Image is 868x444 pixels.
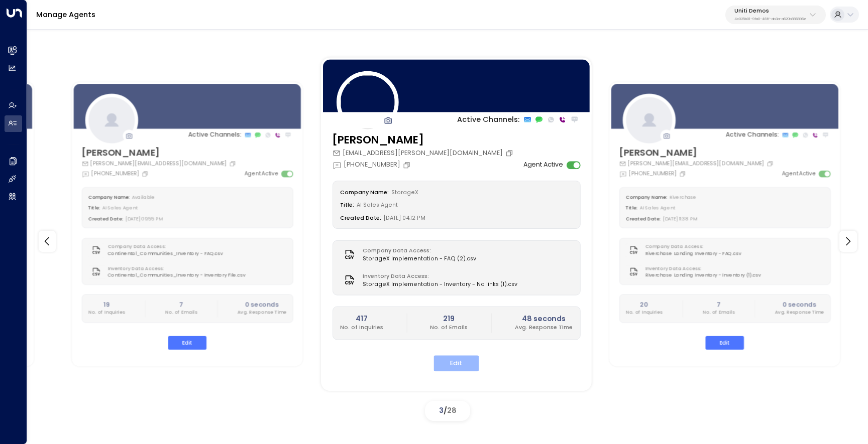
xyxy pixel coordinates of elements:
[625,205,637,212] label: Title:
[229,161,238,168] button: Copy
[340,214,381,222] label: Created Date:
[88,310,125,317] p: No. of Inquiries
[775,300,824,309] h2: 0 seconds
[165,300,197,309] h2: 7
[168,336,206,350] button: Edit
[88,205,100,212] label: Title:
[645,272,761,279] span: Riverchase Landing Inventory - Inventory (1).csv
[337,72,399,134] img: 110_headshot.jpg
[102,205,138,212] span: AI Sales Agent
[625,310,662,317] p: No. of Inquiries
[515,314,573,325] h2: 48 seconds
[439,405,444,415] span: 3
[332,149,515,159] div: [EMAIL_ADDRESS][PERSON_NAME][DOMAIN_NAME]
[357,202,398,209] span: AI Sales Agent
[188,131,241,140] p: Active Channels:
[782,170,816,178] label: Agent Active
[725,6,826,24] button: Uniti Demos4c025b01-9fa0-46ff-ab3a-a620b886896e
[702,300,734,309] h2: 7
[237,310,286,317] p: Avg. Response Time
[88,300,125,309] h2: 19
[645,244,737,251] label: Company Data Access:
[619,160,775,168] div: [PERSON_NAME][EMAIL_ADDRESS][DOMAIN_NAME]
[645,251,741,258] span: Riverchase Landing Inventory - FAQ.csv
[619,170,687,178] div: [PHONE_NUMBER]
[36,10,95,20] a: Manage Agents
[625,194,667,201] label: Company Name:
[237,300,286,309] h2: 0 seconds
[663,216,697,222] span: [DATE] 11:38 PM
[430,314,468,325] h2: 219
[775,310,824,317] p: Avg. Response Time
[332,161,412,170] div: [PHONE_NUMBER]
[88,216,123,222] label: Created Date:
[81,170,150,178] div: [PHONE_NUMBER]
[734,17,807,21] p: 4c025b01-9fa0-46ff-ab3a-a620b886896e
[107,265,242,272] label: Inventory Data Access:
[402,161,412,169] button: Copy
[88,194,129,201] label: Company Name:
[640,205,675,212] span: AI Sales Agent
[340,324,383,332] p: No. of Inquiries
[619,146,775,160] h3: [PERSON_NAME]
[515,324,573,332] p: Avg. Response Time
[81,146,238,160] h3: [PERSON_NAME]
[340,314,383,325] h2: 417
[363,247,471,255] label: Company Data Access:
[645,265,757,272] label: Inventory Data Access:
[363,255,476,263] span: StorageX Implementation - FAQ (2).csv
[340,202,354,209] label: Title:
[107,244,219,251] label: Company Data Access:
[505,150,515,158] button: Copy
[625,216,661,222] label: Created Date:
[81,160,238,168] div: [PERSON_NAME][EMAIL_ADDRESS][DOMAIN_NAME]
[679,171,687,178] button: Copy
[669,194,696,201] span: Riverchase
[340,189,389,197] label: Company Name:
[766,161,775,168] button: Copy
[332,132,515,149] h3: [PERSON_NAME]
[384,214,425,222] span: [DATE] 04:12 PM
[363,280,517,288] span: StorageX Implementation - Inventory - No links (1).csv
[705,336,744,350] button: Edit
[107,272,246,279] span: Continental_Communities_Inventory - Inventory File.csv
[132,194,155,201] span: Available
[391,189,418,197] span: StorageX
[363,272,512,280] label: Inventory Data Access:
[165,310,197,317] p: No. of Emails
[625,300,662,309] h2: 20
[433,356,479,371] button: Edit
[457,114,519,125] p: Active Channels:
[523,161,563,170] label: Agent Active
[734,8,807,14] p: Uniti Demos
[425,401,470,421] div: /
[725,131,778,140] p: Active Channels:
[107,251,223,258] span: Continental_Communities_Inventory - FAQ.csv
[126,216,163,222] span: [DATE] 09:55 PM
[447,405,457,415] span: 28
[430,324,468,332] p: No. of Emails
[141,171,150,178] button: Copy
[244,170,278,178] label: Agent Active
[702,310,734,317] p: No. of Emails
